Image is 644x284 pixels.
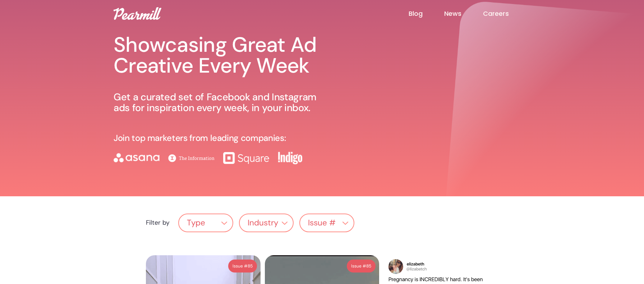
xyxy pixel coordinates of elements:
div: Type [179,216,233,230]
a: Blog [409,9,444,18]
div: Issue # [233,262,248,270]
img: Pearmill logo [114,7,161,20]
div: 85 [366,262,371,270]
p: Get a curated set of Facebook and Instagram ads for inspiration every week, in your inbox. [114,92,324,113]
div: Issue # [308,219,336,228]
a: Issue #85 [347,260,376,272]
div: Industry [248,219,278,228]
div: Filter by [146,219,170,226]
a: Careers [483,9,530,18]
h1: Showcasing Great Ad Creative Every Week [114,35,324,76]
div: Issue # [351,262,366,270]
a: News [444,9,483,18]
div: 85 [248,262,253,270]
a: Issue #85 [228,260,257,272]
p: Join top marketers from leading companies: [114,133,286,143]
div: Industry [240,216,293,230]
div: Issue # [300,216,354,230]
div: Type [187,219,205,228]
